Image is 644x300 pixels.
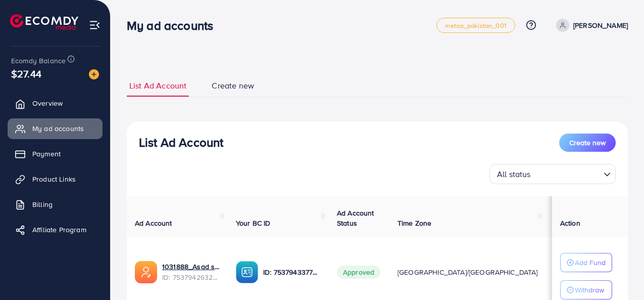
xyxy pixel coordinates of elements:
a: [PERSON_NAME] [552,19,628,32]
span: All status [495,167,533,182]
p: ID: 7537943377279549456 [263,266,321,278]
span: Billing [32,199,53,209]
a: Affiliate Program [8,220,103,240]
a: metap_pakistan_001 [436,18,515,33]
a: Overview [8,93,103,113]
a: My ad accounts [8,118,103,139]
img: logo [10,14,78,30]
span: My ad accounts [32,123,84,134]
span: Action [560,218,580,228]
span: [GEOGRAPHIC_DATA]/[GEOGRAPHIC_DATA] [398,267,538,277]
img: ic-ba-acc.ded83a64.svg [236,261,258,283]
a: Payment [8,144,103,164]
span: Your BC ID [236,218,271,228]
img: ic-ads-acc.e4c84228.svg [135,261,157,283]
button: Withdraw [560,280,612,299]
span: Ecomdy Balance [11,56,66,66]
p: Add Fund [575,256,606,269]
a: 1031888_Asad shah 2_1755064281276 [162,262,220,272]
input: Search for option [534,165,600,182]
img: menu [89,19,101,31]
p: Withdraw [575,284,604,296]
a: Billing [8,194,103,215]
p: [PERSON_NAME] [573,19,628,31]
span: Affiliate Program [32,225,86,235]
span: $27.44 [11,66,41,81]
span: Ad Account Status [337,208,374,228]
button: Create new [559,134,616,152]
div: <span class='underline'>1031888_Asad shah 2_1755064281276</span></br>7537942632723562504 [162,262,220,282]
span: Approved [337,266,380,279]
button: Add Fund [560,253,612,272]
span: Product Links [32,174,76,184]
span: Ad Account [135,218,172,228]
span: List Ad Account [129,80,186,92]
h3: List Ad Account [139,135,223,150]
span: Create new [212,80,254,92]
span: ID: 7537942632723562504 [162,272,220,282]
span: Time Zone [398,218,431,228]
a: Product Links [8,169,103,189]
span: Overview [32,98,63,108]
img: image [89,69,99,79]
span: Create new [569,138,606,148]
h3: My ad accounts [127,18,221,33]
span: Payment [32,149,61,159]
div: Search for option [489,164,616,184]
span: metap_pakistan_001 [445,22,507,29]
